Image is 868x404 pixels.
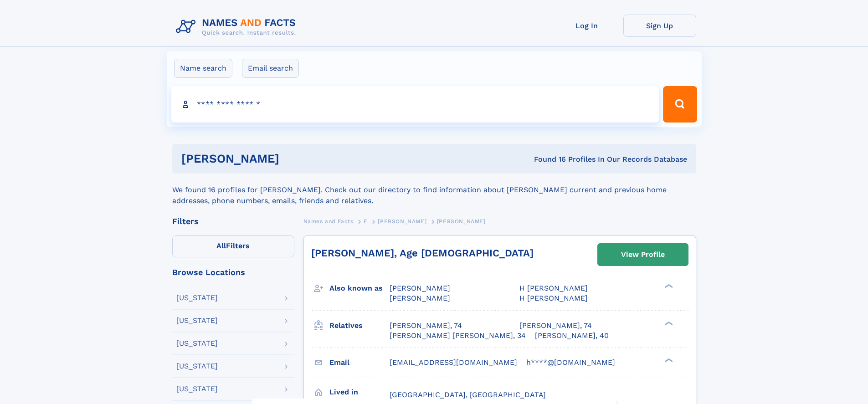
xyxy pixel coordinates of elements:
[390,390,546,399] span: [GEOGRAPHIC_DATA], [GEOGRAPHIC_DATA]
[519,321,592,331] a: [PERSON_NAME], 74
[663,357,673,363] div: ❯
[303,215,354,227] a: Names and Facts
[176,363,218,370] div: [US_STATE]
[623,15,696,37] a: Sign Up
[550,15,623,37] a: Log In
[329,281,390,296] h3: Also known as
[406,154,687,164] div: Found 16 Profiles In Our Records Database
[174,59,232,78] label: Name search
[519,294,588,302] span: H [PERSON_NAME]
[172,15,303,39] img: Logo Names and Facts
[437,218,486,225] span: [PERSON_NAME]
[329,318,390,333] h3: Relatives
[176,317,218,324] div: [US_STATE]
[172,268,294,276] div: Browse Locations
[311,247,534,259] a: [PERSON_NAME], Age [DEMOGRAPHIC_DATA]
[176,340,218,347] div: [US_STATE]
[663,86,697,123] button: Search Button
[172,235,294,257] label: Filters
[172,217,294,225] div: Filters
[172,174,696,206] div: We found 16 profiles for [PERSON_NAME]. Check out our directory to find information about [PERSON...
[378,218,426,225] span: [PERSON_NAME]
[378,215,426,227] a: [PERSON_NAME]
[621,244,665,265] div: View Profile
[663,320,673,326] div: ❯
[390,331,526,341] a: [PERSON_NAME] [PERSON_NAME], 34
[390,358,517,367] span: [EMAIL_ADDRESS][DOMAIN_NAME]
[364,215,368,227] a: E
[390,294,450,302] span: [PERSON_NAME]
[519,284,588,292] span: H [PERSON_NAME]
[216,241,226,250] span: All
[390,321,462,331] a: [PERSON_NAME], 74
[242,59,299,78] label: Email search
[329,384,390,400] h3: Lived in
[598,244,688,266] a: View Profile
[181,153,407,164] h1: [PERSON_NAME]
[663,283,673,289] div: ❯
[364,218,368,225] span: E
[176,294,218,302] div: [US_STATE]
[535,331,609,341] a: [PERSON_NAME], 40
[390,284,450,292] span: [PERSON_NAME]
[329,355,390,370] h3: Email
[176,385,218,393] div: [US_STATE]
[171,86,659,123] input: search input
